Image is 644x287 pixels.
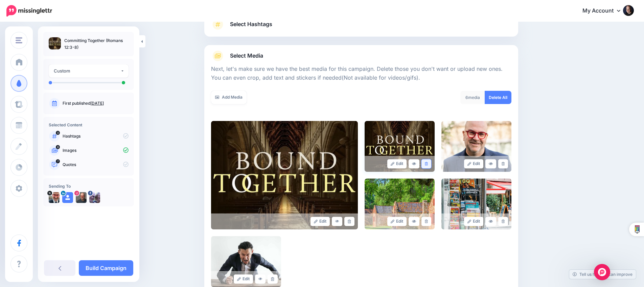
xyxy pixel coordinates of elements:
[211,121,358,229] img: 6ea8bf182754391bc427c70fcaab95b6_large.jpg
[211,19,511,37] a: Select Hashtags
[460,91,485,104] div: media
[63,133,129,139] p: Hashtags
[569,270,636,279] a: Tell us how we can improve
[56,159,60,163] span: 7
[6,5,52,17] img: Missinglettr
[211,65,511,82] p: Next, let's make sure we have the best media for this campaign. Delete those you don't want or up...
[441,179,511,229] img: b5a3e4bdbec4904ebf12cca6aecbfc37_large.jpg
[387,159,407,168] a: Edit
[49,37,61,49] img: 6ea8bf182754391bc427c70fcaab95b6_thumb.jpg
[576,3,634,19] a: My Account
[56,145,60,149] span: 6
[230,20,272,29] span: Select Hashtags
[211,91,247,104] a: Add Media
[16,37,22,43] img: menu.png
[234,274,253,284] a: Edit
[63,147,129,153] p: Images
[56,131,60,135] span: 0
[441,121,511,172] img: 79a9d9c07b3870f97e5909a612f445ea_large.jpg
[54,67,120,75] div: Custom
[464,159,483,168] a: Edit
[230,51,263,60] span: Select Media
[594,264,610,280] div: Open Intercom Messenger
[89,192,100,203] img: picture-bsa56863.png
[310,217,330,226] a: Edit
[464,217,483,226] a: Edit
[465,95,468,100] span: 6
[365,121,435,172] img: 3aa1461064828a932f8f3b36c847f7ef_large.jpg
[62,192,73,203] img: user_default_image.png
[485,91,511,104] a: Delete All
[387,217,407,226] a: Edit
[49,64,129,78] button: Custom
[49,184,129,189] h4: Sending To
[211,61,511,287] div: Select Media
[211,236,281,287] img: 48c683b12c6f8b5959fdef7383d618ee_large.jpg
[63,100,129,106] p: First published
[49,122,129,127] h4: Selected Content
[64,37,129,51] p: Committing Together (Romans 12:3-8)
[76,192,87,203] img: 148610272_5061836387221777_4529192034399981611_n-bsa99574.jpg
[90,101,104,106] a: [DATE]
[49,192,60,203] img: 07USE13O-18262.jpg
[63,162,129,168] p: Quotes
[365,179,435,229] img: e63d19be26117636db2a8671dbd19762_large.jpg
[211,50,511,61] a: Select Media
